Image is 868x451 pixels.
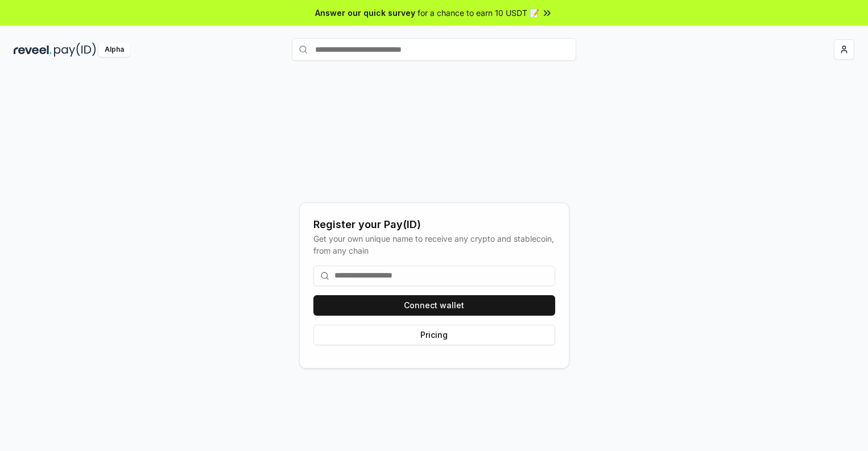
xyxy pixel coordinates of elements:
img: pay_id [54,43,96,57]
span: Answer our quick survey [315,7,415,19]
div: Get your own unique name to receive any crypto and stablecoin, from any chain [313,233,555,256]
span: for a chance to earn 10 USDT 📝 [418,7,539,19]
img: reveel_dark [14,43,52,57]
div: Alpha [98,43,130,57]
div: Register your Pay(ID) [313,217,555,233]
button: Pricing [313,325,555,345]
button: Connect wallet [313,295,555,316]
